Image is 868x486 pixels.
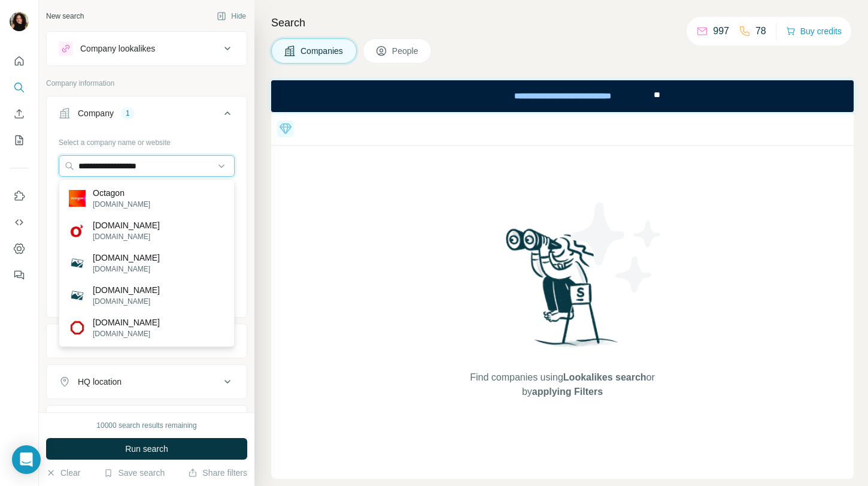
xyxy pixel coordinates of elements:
[10,103,29,125] button: Enrich CSV
[46,78,247,89] p: Company information
[93,187,150,199] p: Octagon
[713,24,729,38] p: 997
[10,50,29,72] button: Quick start
[93,252,160,264] p: [DOMAIN_NAME]
[10,77,29,98] button: Search
[10,238,29,259] button: Dashboard
[78,376,122,388] div: HQ location
[93,231,160,242] p: [DOMAIN_NAME]
[47,99,247,132] button: Company1
[47,327,247,355] button: Industry
[69,224,86,239] img: academiaoctagon.com
[93,219,160,231] p: [DOMAIN_NAME]
[47,34,247,63] button: Company lookalikes
[93,328,160,339] p: [DOMAIN_NAME]
[104,467,165,479] button: Save search
[532,387,603,397] span: applying Filters
[69,255,86,271] img: ch-octagon.com
[46,467,80,479] button: Clear
[59,132,235,148] div: Select a company name or website
[93,316,160,328] p: [DOMAIN_NAME]
[500,225,625,359] img: Surfe Illustration - Woman searching with binoculars
[47,408,247,437] button: Annual revenue ($)
[10,12,29,31] img: Avatar
[755,24,766,38] p: 78
[93,264,160,274] p: [DOMAIN_NAME]
[188,467,247,479] button: Share filters
[563,372,647,382] span: Lookalikes search
[125,443,168,455] span: Run search
[563,194,670,301] img: Surfe Illustration - Stars
[93,296,160,307] p: [DOMAIN_NAME]
[271,80,854,112] iframe: Banner
[10,264,29,286] button: Feedback
[69,319,86,336] img: scdsoctagon.com
[271,14,854,31] h4: Search
[466,370,658,399] span: Find companies using or by
[96,420,196,431] div: 10000 search results remaining
[80,43,155,55] div: Company lookalikes
[392,45,420,57] span: People
[46,438,247,460] button: Run search
[10,185,29,207] button: Use Surfe on LinkedIn
[12,445,41,474] div: Open Intercom Messenger
[93,284,160,296] p: [DOMAIN_NAME]
[47,367,247,396] button: HQ location
[69,190,86,207] img: Octagon
[93,199,150,210] p: [DOMAIN_NAME]
[78,107,114,119] div: Company
[46,11,84,22] div: New search
[786,23,842,40] button: Buy credits
[121,108,135,119] div: 1
[208,7,254,25] button: Hide
[301,45,344,57] span: Companies
[69,287,86,304] img: octagon.com.tw
[10,129,29,151] button: My lists
[10,212,29,233] button: Use Surfe API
